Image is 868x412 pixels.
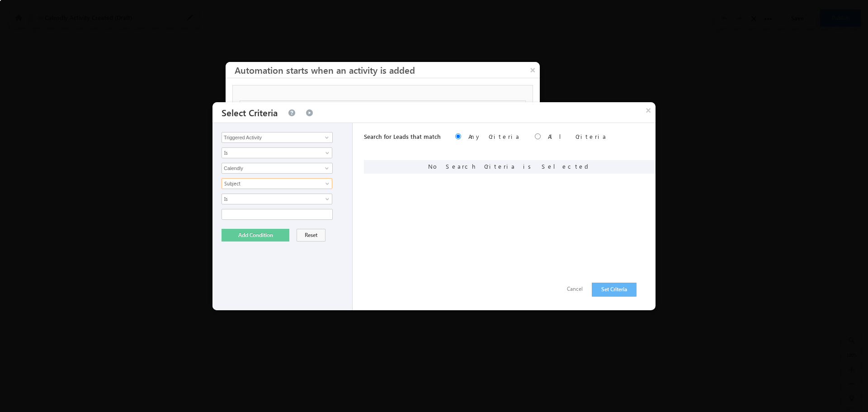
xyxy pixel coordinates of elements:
[320,133,331,142] a: Show All Items
[222,194,332,204] a: Is
[222,178,332,189] a: Subject
[235,62,540,78] h3: Automation starts when an activity is added
[641,102,656,118] button: ×
[222,195,320,203] span: Is
[222,147,332,158] a: Is
[468,133,520,140] label: Any Criteria
[222,132,333,143] input: Type to Search
[364,133,441,140] span: Search for Leads that match
[222,163,333,174] input: Type to Search
[364,160,656,174] div: No Search Criteria is Selected
[592,283,637,297] button: Set Criteria
[297,229,325,242] button: Reset
[222,229,289,242] button: Add Condition
[222,149,320,157] span: Is
[548,133,607,140] label: All Criteria
[222,180,320,188] span: Subject
[558,283,592,296] button: Cancel
[320,164,331,173] a: Show All Items
[222,102,278,123] h3: Select Criteria
[526,62,540,78] button: ×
